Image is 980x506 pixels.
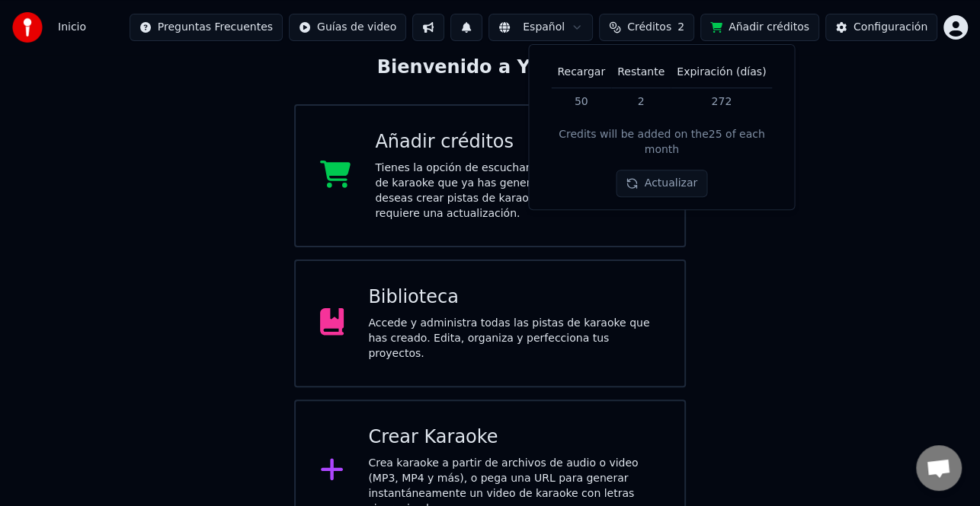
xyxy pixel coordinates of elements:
th: Expiración (días) [671,57,772,88]
button: Actualizar [617,170,707,198]
span: 2 [677,20,684,35]
button: Configuración [825,14,937,41]
td: 50 [551,88,611,115]
div: Biblioteca [368,285,660,310]
div: Añadir créditos [375,130,660,154]
button: Preguntas Frecuentes [130,14,283,41]
div: Chat abierto [916,445,962,491]
div: Accede y administra todas las pistas de karaoke que has creado. Edita, organiza y perfecciona tus... [368,316,660,361]
th: Restante [611,57,671,88]
button: Añadir créditos [700,14,819,41]
th: Recargar [551,57,611,88]
div: Crear Karaoke [368,425,660,450]
td: 2 [611,88,671,115]
div: Bienvenido a Youka [377,56,604,80]
span: Créditos [627,20,671,35]
div: Configuración [853,20,927,35]
button: Créditos2 [599,14,694,41]
nav: breadcrumb [58,20,86,35]
div: Tienes la opción de escuchar o descargar las pistas de karaoke que ya has generado. Sin embargo, ... [375,161,660,221]
div: Credits will be added on the 25 of each month [541,128,782,158]
span: Inicio [58,20,86,35]
td: 272 [671,88,772,115]
img: youka [12,12,43,43]
button: Guías de video [289,14,406,41]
